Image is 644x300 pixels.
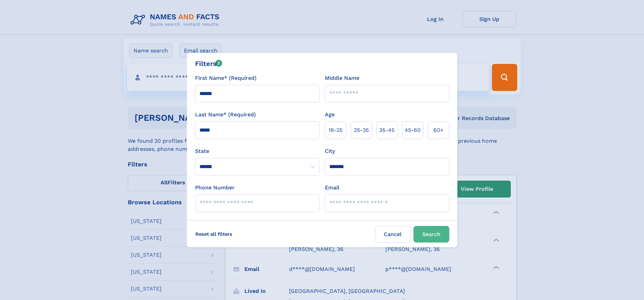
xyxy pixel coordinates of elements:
[195,184,235,192] label: Phone Number
[375,226,411,243] label: Cancel
[325,111,335,119] label: Age
[405,126,421,134] span: 45‑60
[354,126,369,134] span: 25‑35
[413,226,449,243] button: Search
[325,74,359,82] label: Middle Name
[195,74,257,82] label: First Name* (Required)
[325,184,339,192] label: Email
[191,226,237,242] label: Reset all filters
[195,59,222,69] div: Filters
[195,111,256,119] label: Last Name* (Required)
[379,126,395,134] span: 35‑45
[329,126,342,134] span: 18‑25
[195,147,319,155] label: State
[325,147,335,155] label: City
[433,126,444,134] span: 60+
